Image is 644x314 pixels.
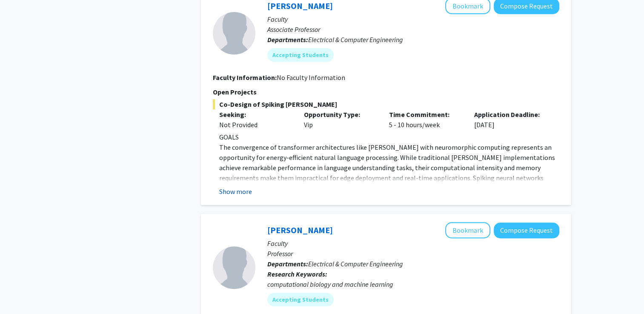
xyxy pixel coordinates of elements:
b: Faculty Information: [213,73,277,82]
span: Co-Design of Spiking [PERSON_NAME] [213,99,559,109]
b: Departments: [267,260,308,268]
mat-chip: Accepting Students [267,48,334,62]
p: Application Deadline: [474,109,547,120]
p: GOALS [219,132,559,142]
button: Compose Request to Gail Rosen [494,223,559,238]
a: [PERSON_NAME] [267,0,333,11]
p: Faculty [267,238,559,248]
a: [PERSON_NAME] [267,225,333,235]
span: No Faculty Information [277,73,345,82]
div: Vip [298,109,383,130]
div: computational biology and machine learning [267,279,559,289]
div: Not Provided [219,120,292,130]
p: Faculty [267,14,559,24]
button: Add Gail Rosen to Bookmarks [445,222,490,238]
div: 5 - 10 hours/week [383,109,468,130]
p: Open Projects [213,87,559,97]
button: Show more [219,186,252,197]
p: Associate Professor [267,24,559,34]
span: Electrical & Computer Engineering [308,35,403,44]
b: Departments: [267,35,308,44]
p: Seeking: [219,109,292,120]
b: Research Keywords: [267,270,327,278]
p: Opportunity Type: [304,109,376,120]
iframe: Chat [6,276,36,308]
p: Professor [267,248,559,259]
div: [DATE] [468,109,553,130]
mat-chip: Accepting Students [267,293,334,306]
span: Electrical & Computer Engineering [308,260,403,268]
p: Time Commitment: [389,109,461,120]
p: The convergence of transformer architectures like [PERSON_NAME] with neuromorphic computing repre... [219,142,559,203]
